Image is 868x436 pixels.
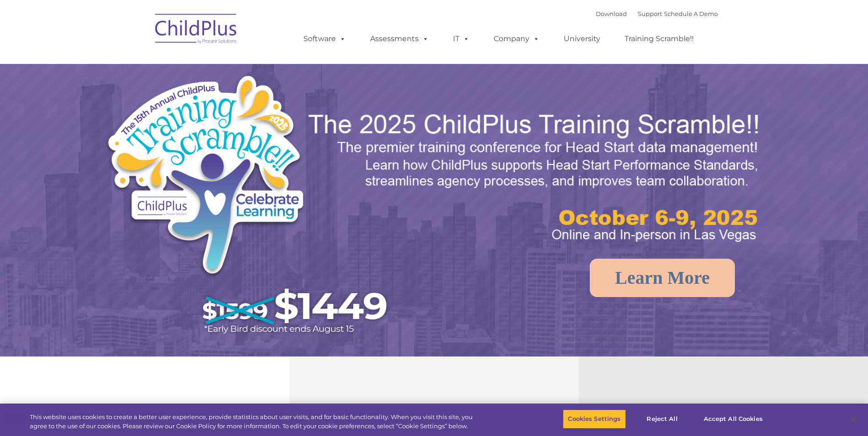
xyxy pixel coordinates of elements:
[634,409,691,429] button: Reject All
[843,409,863,429] button: Close
[590,259,735,297] a: Learn More
[444,30,479,48] a: IT
[563,409,625,429] button: Cookies Settings
[664,10,718,17] a: Schedule A Demo
[151,7,242,53] img: ChildPlus by Procare Solutions
[615,30,703,48] a: Training Scramble!!
[485,30,549,48] a: Company
[638,10,662,17] a: Support
[555,30,609,48] a: University
[294,30,355,48] a: Software
[596,10,627,17] a: Download
[596,10,718,17] font: |
[699,409,768,429] button: Accept All Cookies
[30,413,477,431] div: This website uses cookies to create a better user experience, provide statistics about user visit...
[361,30,438,48] a: Assessments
